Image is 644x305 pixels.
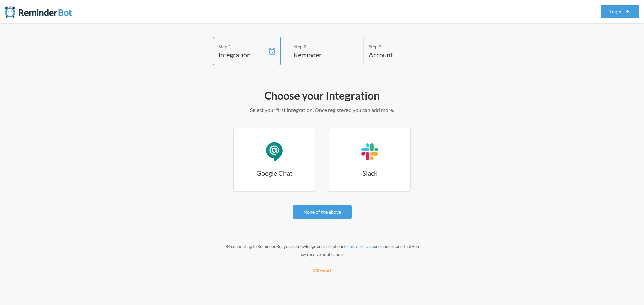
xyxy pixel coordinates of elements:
[218,43,265,50] div: Step 1
[293,43,340,50] div: Step 2
[293,205,352,219] a: None of the above
[127,89,517,103] h2: Choose your Integration
[369,50,416,59] h4: Account
[218,50,265,59] h4: Integration
[344,244,374,249] a: terms of service
[5,5,72,18] img: Reminder Bot
[293,50,340,59] h4: Reminder
[234,168,315,178] h3: Google Chat
[225,244,419,257] small: By connecting to Reminder Bot you acknowledge and accept our and understand that you may receive ...
[601,5,639,18] a: Login
[369,43,416,50] div: Step 3
[313,268,331,273] small: Restart
[329,168,410,178] h3: Slack
[127,106,517,114] p: Select your first integration. Once registered you can add more.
